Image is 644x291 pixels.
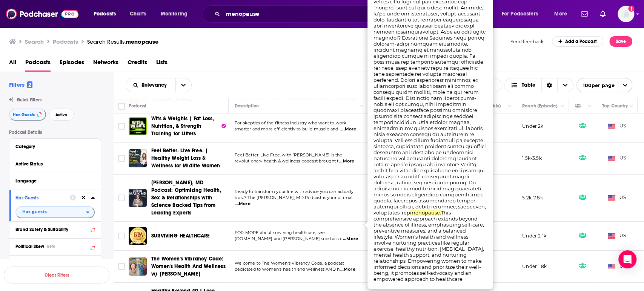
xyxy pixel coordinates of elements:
[235,260,344,266] span: Welcome to The Women's Vibrancy Code, a podcast
[549,8,576,20] button: open menu
[504,78,573,92] h2: Choose View
[15,176,95,185] button: Language
[60,56,84,72] a: Episodes
[128,56,147,72] a: Credits
[235,158,338,164] span: revolutionary health & wellness podcast brought t
[15,142,95,151] button: Category
[175,78,191,92] button: open menu
[235,236,342,241] span: [DOMAIN_NAME] and [PERSON_NAME].substack.c
[15,144,90,149] div: Category
[6,7,78,21] img: Podchaser - Follow, Share and Rate Podcasts
[151,147,220,169] span: Feel Better. Live Free. | Healthy Weight Loss & Wellness for Midlife Women
[609,36,632,47] button: Save
[27,81,32,88] span: 2
[578,8,591,20] a: Show notifications dropdown
[161,9,188,19] span: Monitoring
[129,189,147,207] a: Rena Malik, MD Podcast: Optimizing Health, Sex & Relationships with Science Backed Tips from Lead...
[151,256,226,277] span: The Women's Vibrancy Code: Women's Health And Wellness w/ [PERSON_NAME]
[15,225,95,234] button: Brand Safety & Suitability
[151,115,226,138] a: Wits & Weights | Fat Loss, Nutrition, & Strength Training for Lifters
[608,263,626,270] span: US
[554,9,567,19] span: More
[552,36,604,47] a: Add a Podcast
[15,206,95,218] h2: filter dropdown
[497,8,549,20] button: open menu
[522,155,542,161] p: 1.5k-3.5k
[118,263,125,270] span: Toggle select row
[9,56,16,72] span: All
[15,206,95,218] button: open menu
[608,155,626,162] span: US
[126,78,192,92] h2: Choose List sort
[15,195,65,201] div: Has Guests
[235,152,342,158] span: Feel Better. Live Free. with [PERSON_NAME] is the
[15,159,95,168] button: Active Status
[126,83,175,88] button: open menu
[13,113,35,117] span: Has Guests
[235,201,251,207] span: ...More
[15,178,90,184] div: Language
[522,101,557,110] div: Reach (Episode)
[118,123,125,130] span: Toggle select row
[129,117,147,135] img: Wits & Weights | Fat Loss, Nutrition, & Strength Training for Lifters
[522,123,543,129] p: Under 2k
[339,158,354,164] span: ...More
[118,195,125,201] span: Toggle select row
[341,126,356,132] span: ...More
[618,6,634,22] img: User Profile
[129,101,146,110] div: Podcast
[151,255,226,278] a: The Women's Vibrancy Code: Women's Health And Wellness w/ [PERSON_NAME]
[9,109,46,121] button: Has Guests
[129,227,147,245] img: SURVIVING HEALTHCARE
[235,189,354,194] span: Ready to transform your life with advice you can actually
[129,257,147,276] img: The Women's Vibrancy Code: Women's Health And Wellness w/ Maraya Brown
[235,266,340,272] span: dedicated to women's health and wellness AND h
[508,38,546,45] button: Send feedback
[15,193,70,202] button: Has Guests
[505,102,514,111] button: Column Actions
[627,102,636,111] button: Column Actions
[55,113,67,117] span: Active
[129,149,147,167] img: Feel Better. Live Free. | Healthy Weight Loss & Wellness for Midlife Women
[25,56,51,72] a: Podcasts
[130,9,146,19] span: Charts
[151,233,210,239] span: SURVIVING HEALTHCARE
[608,123,626,130] span: US
[618,250,636,268] div: Open Intercom Messenger
[125,8,151,20] a: Charts
[151,179,226,217] a: [PERSON_NAME], MD Podcast: Optimizing Health, Sex & Relationships with Science Backed Tips from L...
[608,194,626,202] span: US
[15,161,90,167] div: Active Status
[151,147,226,170] a: Feel Better. Live Free. | Healthy Weight Loss & Wellness for Midlife Women
[522,195,543,201] p: 5.2k-7.8k
[118,233,125,239] span: Toggle select row
[87,38,158,45] div: Search Results:
[577,80,615,91] span: 100 per page
[223,8,385,20] input: Search podcasts, credits, & more...
[522,263,547,270] p: Under 1.8k
[522,83,535,88] span: Table
[235,126,341,132] span: smarter and more efficiently to build muscle and l
[126,38,158,45] span: menopause
[4,266,109,283] button: Clear Filters
[585,102,594,111] button: Column Actions
[156,56,168,72] a: Lists
[410,210,441,216] span: menopause.
[235,195,353,200] span: trust? The [PERSON_NAME], MD Podcast is your ultimat
[94,9,116,19] span: Podcasts
[15,227,88,232] div: Brand Safety & Suitability
[9,81,32,88] h2: Filters
[87,38,158,45] a: Search Results:menopause
[597,8,609,20] a: Show notifications dropdown
[618,6,634,22] button: Show profile menu
[17,97,41,103] span: Quick Filters
[15,244,44,249] span: Political Skew
[522,233,546,239] p: Under 2.1k
[88,8,126,20] button: open menu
